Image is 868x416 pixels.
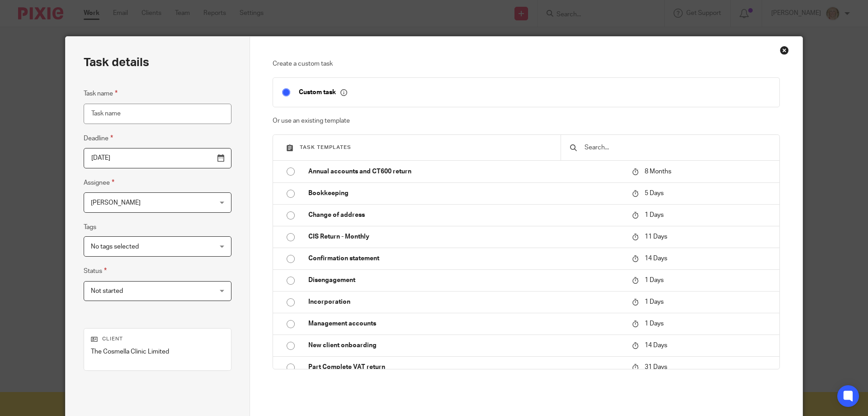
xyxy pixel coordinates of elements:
[84,148,231,168] input: Pick a date
[645,168,671,175] span: 8 Months
[308,210,623,220] p: Change of address
[84,133,113,143] label: Deadline
[645,299,664,305] span: 1 Days
[645,190,664,196] span: 5 Days
[308,167,623,176] p: Annual accounts and CT600 return
[84,55,149,70] h2: Task details
[584,143,770,153] input: Search...
[273,116,780,125] p: Or use an existing template
[780,46,789,55] div: Close this dialog window
[84,177,114,188] label: Assignee
[91,244,139,250] span: No tags selected
[91,200,141,206] span: [PERSON_NAME]
[308,363,623,372] p: Part Complete VAT return
[308,341,623,350] p: New client onboarding
[91,335,224,343] p: Client
[308,232,623,241] p: CIS Return - Monthly
[645,320,664,327] span: 1 Days
[645,364,667,370] span: 31 Days
[84,266,107,276] label: Status
[645,255,667,262] span: 14 Days
[308,189,623,198] p: Bookkeeping
[84,104,231,124] input: Task name
[300,145,351,150] span: Task templates
[308,254,623,263] p: Confirmation statement
[91,288,123,294] span: Not started
[645,277,664,283] span: 1 Days
[273,59,780,68] p: Create a custom task
[645,234,667,240] span: 11 Days
[308,297,623,306] p: Incorporation
[84,88,118,99] label: Task name
[645,342,667,349] span: 14 Days
[645,212,664,218] span: 1 Days
[84,223,96,232] label: Tags
[299,88,347,96] p: Custom task
[308,319,623,328] p: Management accounts
[91,347,224,356] p: The Cosmella Clinic Limited
[308,276,623,285] p: Disengagement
